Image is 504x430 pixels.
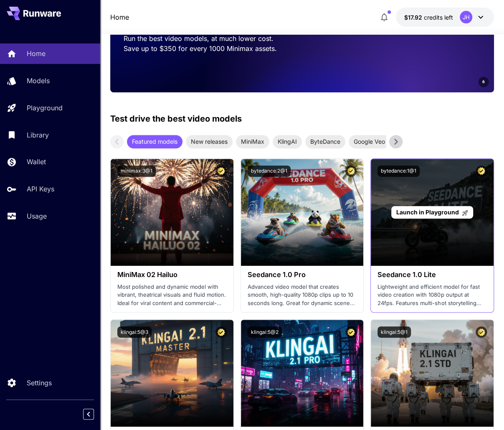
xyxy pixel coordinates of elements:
span: 6 [482,79,485,85]
a: Home [110,12,129,22]
div: New releases [186,135,233,148]
button: klingai:5@2 [248,326,282,338]
h3: Seedance 1.0 Lite [377,271,487,279]
p: Wallet [27,157,46,167]
img: alt [241,159,364,266]
span: MiniMax [236,137,269,146]
span: $17.92 [404,14,424,21]
button: Certified Model – Vetted for best performance and includes a commercial license. [345,165,357,177]
div: $17.9188 [404,13,453,22]
p: Run the best video models, at much lower cost. [124,33,289,43]
p: Home [27,48,46,59]
p: Most polished and dynamic model with vibrant, theatrical visuals and fluid motion. Ideal for vira... [117,283,227,308]
img: alt [241,320,364,427]
span: credits left [424,14,453,21]
button: klingai:5@3 [117,326,152,338]
button: minimax:3@1 [117,165,156,177]
span: Launch in Playground [396,209,459,216]
button: Certified Model – Vetted for best performance and includes a commercial license. [345,326,357,338]
p: Test drive the best video models [110,112,242,125]
h3: Seedance 1.0 Pro [248,271,357,279]
p: Lightweight and efficient model for fast video creation with 1080p output at 24fps. Features mult... [377,283,487,308]
div: Collapse sidebar [89,407,100,422]
p: Settings [27,378,52,388]
button: bytedance:2@1 [248,165,291,177]
p: API Keys [27,184,54,194]
h3: MiniMax 02 Hailuo [117,271,227,279]
div: KlingAI [273,135,302,148]
img: alt [371,320,494,427]
div: Featured models [127,135,182,148]
a: Launch in Playground [391,206,473,219]
button: Certified Model – Vetted for best performance and includes a commercial license. [476,326,487,338]
button: Certified Model – Vetted for best performance and includes a commercial license. [476,165,487,177]
img: alt [111,159,233,266]
button: Certified Model – Vetted for best performance and includes a commercial license. [215,165,227,177]
span: ByteDance [305,137,345,146]
div: MiniMax [236,135,269,148]
button: $17.9188JH [396,8,494,27]
button: Certified Model – Vetted for best performance and includes a commercial license. [215,326,227,338]
span: Google Veo [349,137,390,146]
p: Playground [27,103,63,113]
nav: breadcrumb [110,12,129,22]
button: bytedance:1@1 [377,165,420,177]
div: ByteDance [305,135,345,148]
p: Models [27,76,50,86]
button: klingai:5@1 [377,326,411,338]
span: Featured models [127,137,182,146]
img: alt [111,320,233,427]
span: KlingAI [273,137,302,146]
span: New releases [186,137,233,146]
div: JH [460,11,472,23]
p: Library [27,130,49,140]
p: Usage [27,211,47,221]
p: Advanced video model that creates smooth, high-quality 1080p clips up to 10 seconds long. Great f... [248,283,357,308]
p: Save up to $350 for every 1000 Minimax assets. [124,43,289,53]
button: Collapse sidebar [83,409,94,420]
div: Google Veo [349,135,390,148]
